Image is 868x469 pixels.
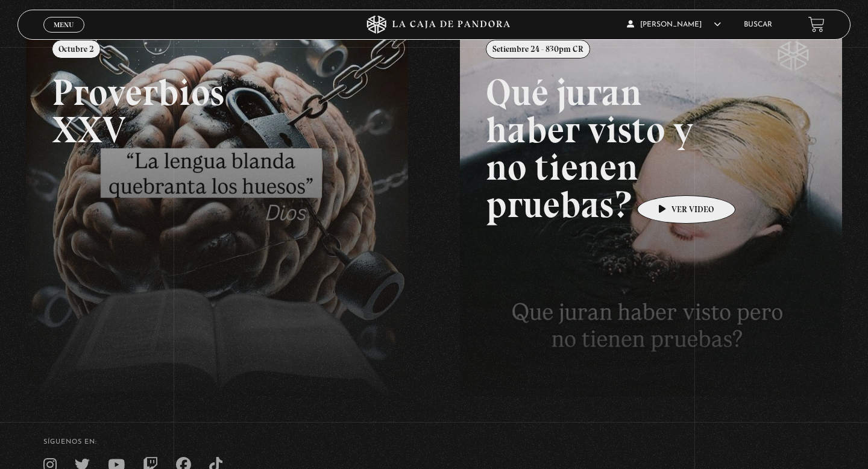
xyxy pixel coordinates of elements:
[808,16,825,33] a: View your shopping cart
[50,31,78,39] span: Cerrar
[744,21,772,28] a: Buscar
[627,21,721,28] span: [PERSON_NAME]
[54,21,74,28] span: Menu
[43,439,825,445] h4: SÍguenos en:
